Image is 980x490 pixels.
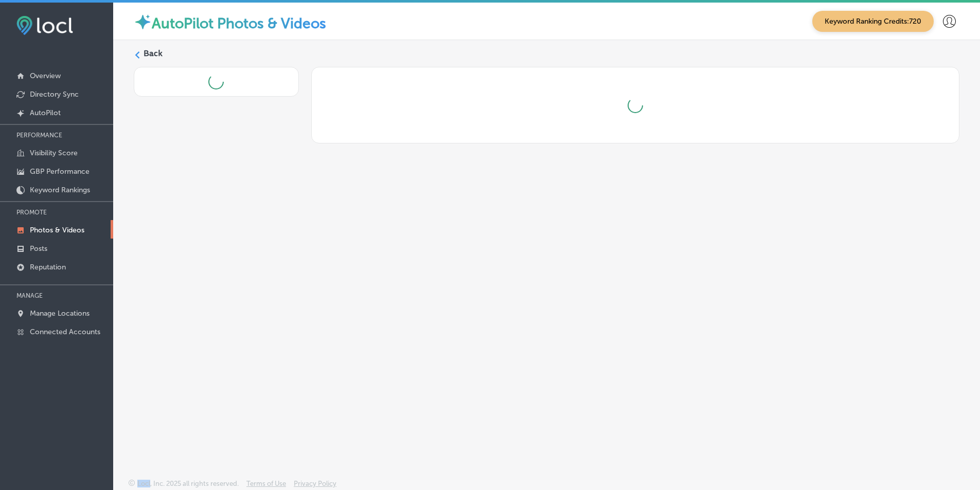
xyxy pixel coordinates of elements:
[30,186,90,194] p: Keyword Rankings
[30,244,47,253] p: Posts
[30,309,90,318] p: Manage Locations
[30,226,84,234] p: Photos & Videos
[30,149,78,157] p: Visibility Score
[152,15,326,32] label: AutoPilot Photos & Videos
[30,328,100,336] p: Connected Accounts
[144,48,163,59] label: Back
[137,480,239,487] p: Locl, Inc. 2025 all rights reserved.
[16,16,73,35] img: fda3e92497d09a02dc62c9cd864e3231.png
[30,263,66,271] p: Reputation
[30,71,61,80] p: Overview
[30,167,90,176] p: GBP Performance
[134,13,152,31] img: autopilot-icon
[30,90,79,99] p: Directory Sync
[30,108,61,117] p: AutoPilot
[812,11,934,32] span: Keyword Ranking Credits: 720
